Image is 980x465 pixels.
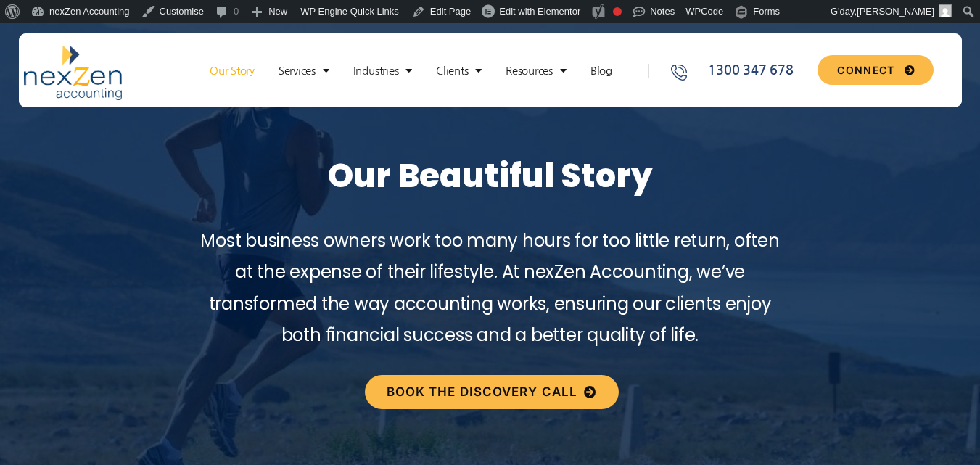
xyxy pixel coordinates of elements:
[181,64,640,78] nav: Menu
[818,55,933,85] a: CONNECT
[429,64,489,78] a: Clients
[346,64,419,78] a: Industries
[857,6,934,17] span: [PERSON_NAME]
[837,65,894,75] span: CONNECT
[669,61,812,81] a: 1300 347 678
[271,64,337,78] a: Services
[365,375,619,409] a: BOOK THE DISCOVERY CALL
[202,64,262,78] a: Our Story
[613,7,622,16] div: Focus keyphrase not set
[387,386,577,398] span: BOOK THE DISCOVERY CALL
[200,229,779,347] span: Most business owners work too many hours for too little return, often at the expense of their lif...
[583,64,619,78] a: Blog
[499,6,580,17] span: Edit with Elementor
[498,64,574,78] a: Resources
[704,61,793,81] span: 1300 347 678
